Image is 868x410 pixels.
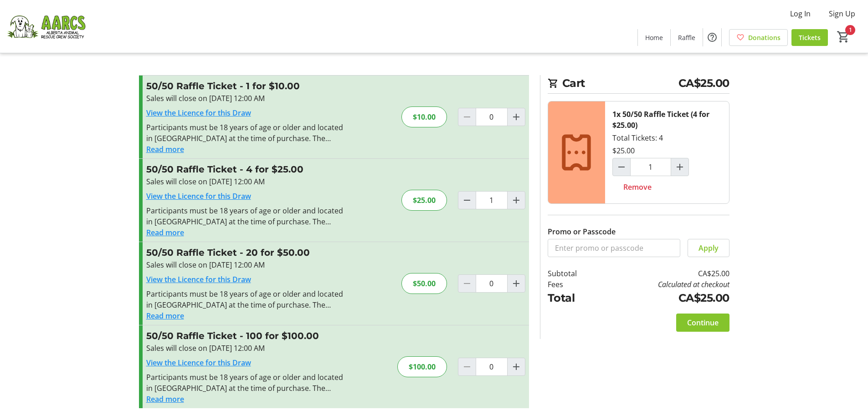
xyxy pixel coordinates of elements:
input: 50/50 Raffle Ticket Quantity [476,108,508,126]
input: 50/50 Raffle Ticket Quantity [476,358,508,376]
div: Participants must be 18 years of age or older and located in [GEOGRAPHIC_DATA] at the time of pur... [146,122,345,144]
a: View the Licence for this Draw [146,108,251,118]
div: Sales will close on [DATE] 12:00 AM [146,343,345,354]
h3: 50/50 Raffle Ticket - 20 for $50.00 [146,246,345,259]
button: Log In [783,6,818,21]
div: $10.00 [401,106,447,127]
a: Raffle [671,29,703,46]
div: $50.00 [401,273,447,294]
td: Total [548,290,601,306]
div: Sales will close on [DATE] 12:00 AM [146,259,345,270]
button: Increment by one [508,192,525,209]
button: Cart [835,29,852,45]
span: Sign Up [829,8,855,19]
h2: Cart [548,75,729,94]
div: 1x 50/50 Raffle Ticket (4 for $25.00) [612,109,722,131]
button: Increment by one [671,158,688,176]
button: Continue [676,314,729,332]
button: Read more [146,144,184,155]
span: Remove [623,182,652,192]
span: Log In [790,8,811,19]
span: CA$25.00 [678,75,729,91]
button: Increment by one [508,358,525,375]
input: 50/50 Raffle Ticket Quantity [476,191,508,209]
a: Donations [729,29,788,46]
a: View the Licence for this Draw [146,274,251,284]
div: $25.00 [612,145,635,156]
div: Total Tickets: 4 [605,101,729,203]
a: Home [638,29,670,46]
button: Remove [612,178,663,196]
div: $25.00 [401,190,447,211]
div: Sales will close on [DATE] 12:00 AM [146,93,345,104]
button: Increment by one [508,275,525,292]
button: Apply [688,239,729,257]
button: Decrement by one [458,192,476,209]
h3: 50/50 Raffle Ticket - 100 for $100.00 [146,329,345,343]
button: Read more [146,227,184,238]
div: Participants must be 18 years of age or older and located in [GEOGRAPHIC_DATA] at the time of pur... [146,372,345,394]
span: Home [645,33,663,42]
button: Help [703,28,721,46]
div: Sales will close on [DATE] 12:00 AM [146,176,345,187]
div: Participants must be 18 years of age or older and located in [GEOGRAPHIC_DATA] at the time of pur... [146,205,345,227]
span: Donations [748,33,781,42]
div: Participants must be 18 years of age or older and located in [GEOGRAPHIC_DATA] at the time of pur... [146,289,345,310]
td: Fees [548,279,601,290]
a: Tickets [791,29,828,46]
span: Apply [699,243,719,253]
a: View the Licence for this Draw [146,358,251,368]
span: Continue [687,317,719,328]
button: Sign Up [822,6,863,21]
td: Calculated at checkout [600,279,729,290]
input: Enter promo or passcode [548,239,680,257]
span: Tickets [799,33,821,42]
td: Subtotal [548,268,601,279]
a: View the Licence for this Draw [146,191,251,201]
h3: 50/50 Raffle Ticket - 1 for $10.00 [146,79,345,93]
span: Raffle [678,33,695,42]
img: Alberta Animal Rescue Crew Society's Logo [5,4,87,49]
h3: 50/50 Raffle Ticket - 4 for $25.00 [146,162,345,176]
div: $100.00 [397,356,447,377]
label: Promo or Passcode [548,226,616,237]
button: Read more [146,310,184,321]
button: Read more [146,394,184,405]
td: CA$25.00 [600,268,729,279]
button: Decrement by one [613,158,630,176]
button: Increment by one [508,108,525,126]
td: CA$25.00 [600,290,729,306]
input: 50/50 Raffle Ticket Quantity [476,274,508,293]
input: 50/50 Raffle Ticket (4 for $25.00) Quantity [630,158,671,176]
